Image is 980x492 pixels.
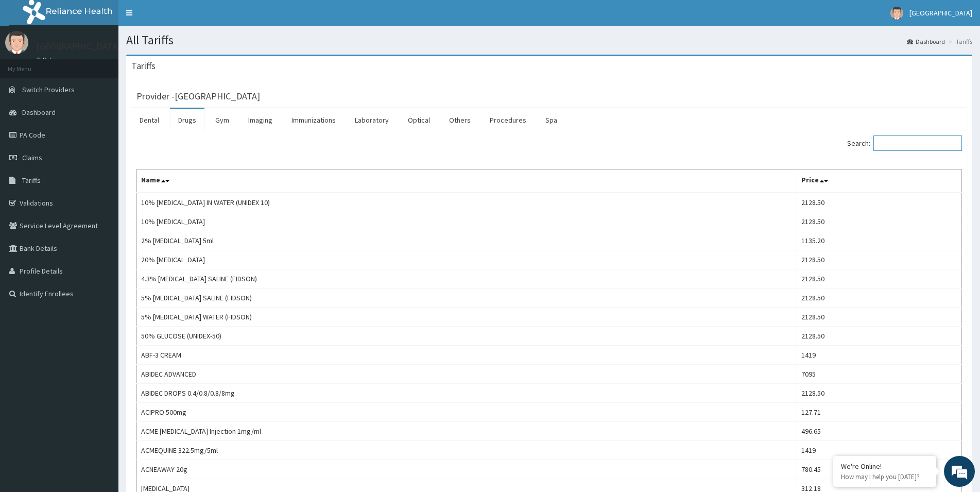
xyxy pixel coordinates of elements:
[137,193,797,212] td: 10% [MEDICAL_DATA] IN WATER (UNIDEX 10)
[22,108,56,117] span: Dashboard
[873,135,962,151] input: Search:
[137,327,797,346] td: 50% GLUCOSE (UNIDEX-50)
[441,109,479,131] a: Others
[797,460,961,479] td: 780.45
[797,231,961,250] td: 1135.20
[797,169,961,193] th: Price
[36,56,61,63] a: Online
[137,212,797,231] td: 10% [MEDICAL_DATA]
[797,346,961,365] td: 1419
[797,308,961,327] td: 2128.50
[22,176,41,185] span: Tariffs
[907,37,945,46] a: Dashboard
[797,250,961,269] td: 2128.50
[131,61,156,71] h3: Tariffs
[137,460,797,479] td: ACNEAWAY 20g
[137,384,797,403] td: ABIDEC DROPS 0.4/0.8/0.8/8mg
[131,109,167,131] a: Dental
[797,193,961,212] td: 2128.50
[137,365,797,384] td: ABIDEC ADVANCED
[946,37,972,46] li: Tariffs
[240,109,281,131] a: Imaging
[797,422,961,441] td: 496.65
[126,33,972,47] h1: All Tariffs
[137,403,797,422] td: ACIPRO 500mg
[22,153,42,162] span: Claims
[841,462,929,471] div: We're Online!
[797,384,961,403] td: 2128.50
[537,109,565,131] a: Spa
[137,250,797,269] td: 20% [MEDICAL_DATA]
[137,441,797,460] td: ACMEQUINE 322.5mg/5ml
[22,85,75,94] span: Switch Providers
[347,109,397,131] a: Laboratory
[137,269,797,289] td: 4.3% [MEDICAL_DATA] SALINE (FIDSON)
[797,365,961,384] td: 7095
[137,422,797,441] td: ACME [MEDICAL_DATA] Injection 1mg/ml
[797,441,961,460] td: 1419
[797,289,961,308] td: 2128.50
[137,169,797,193] th: Name
[400,109,438,131] a: Optical
[847,135,962,151] label: Search:
[797,212,961,231] td: 2128.50
[797,403,961,422] td: 127.71
[283,109,344,131] a: Immunizations
[797,327,961,346] td: 2128.50
[137,346,797,365] td: ABF-3 CREAM
[797,269,961,289] td: 2128.50
[207,109,237,131] a: Gym
[482,109,535,131] a: Procedures
[137,231,797,250] td: 2% [MEDICAL_DATA] 5ml
[36,42,121,51] p: [GEOGRAPHIC_DATA]
[5,31,28,54] img: User Image
[136,92,260,101] h3: Provider - [GEOGRAPHIC_DATA]
[841,472,929,481] p: How may I help you today?
[890,7,903,20] img: User Image
[909,8,972,18] span: [GEOGRAPHIC_DATA]
[137,308,797,327] td: 5% [MEDICAL_DATA] WATER (FIDSON)
[170,109,204,131] a: Drugs
[137,289,797,308] td: 5% [MEDICAL_DATA] SALINE (FIDSON)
